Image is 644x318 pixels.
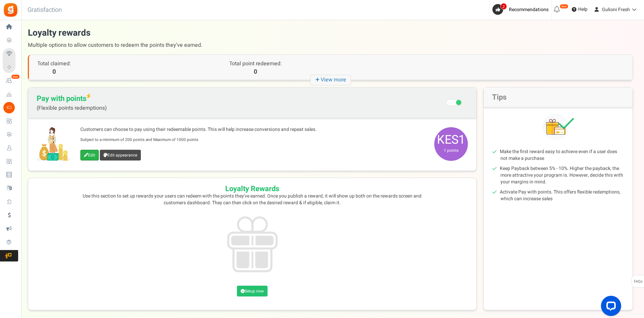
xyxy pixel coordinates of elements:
[37,94,107,111] span: Pay with points
[28,39,633,51] span: Multiple options to allow customers to redeem the points they’ve earned.
[28,27,633,51] h1: Loyalty rewards
[542,114,574,140] img: Tips
[80,126,428,133] p: Customers can choose to pay using their redeemable points. This will help increase conversions an...
[500,148,624,162] li: Make the first reward easy to achieve even if a user does not make a purchase
[500,165,624,185] li: Keep Payback between 5% - 10%. Higher the payback, the more attractive your program is. However, ...
[35,185,470,193] h2: Loyalty Rewards
[634,275,643,288] span: FAQs
[80,150,99,161] a: Edit
[37,105,107,111] span: (Flexible points redemptions)
[560,4,568,9] em: New
[484,87,633,107] h2: Tips
[602,6,630,13] span: Gulioni Fresh
[492,4,551,15] a: 2 Recommendations
[37,68,71,76] span: 0
[436,147,466,153] small: 1 points
[434,127,468,161] span: KES1
[3,2,18,17] img: Gratisfaction
[20,3,69,17] h3: Gratisfaction
[3,75,18,86] a: New
[100,150,141,161] a: Edit appearance
[11,74,20,79] em: New
[180,68,331,76] p: 0
[509,6,549,13] span: Recommendations
[37,127,70,161] img: Pay with points
[37,60,71,68] span: Total claimed:
[576,6,588,13] span: Help
[237,286,268,296] a: Setup now
[500,189,624,202] li: Activate Pay with points. This offers flexible redemptions, which can increase sales
[310,75,351,85] i: View more
[569,4,590,15] a: Help
[316,75,321,85] strong: +
[500,3,507,10] span: 2
[78,193,426,206] p: Use this section to set up rewards your users can redeem with the points they've earned. Once you...
[180,60,331,68] p: Total point redeemed:
[80,137,198,143] small: Subject to a minimum of 200 points and Maximum of 1000 points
